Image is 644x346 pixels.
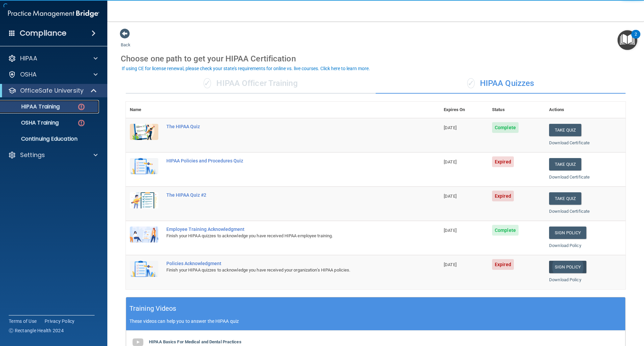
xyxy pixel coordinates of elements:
h4: Compliance [20,29,66,38]
a: Privacy Policy [45,318,75,325]
span: Complete [492,122,519,133]
div: HIPAA Policies and Procedures Quiz [166,158,406,163]
th: Expires On [440,102,488,118]
th: Actions [545,102,626,118]
p: HIPAA [20,54,37,62]
div: The HIPAA Quiz #2 [166,192,406,198]
iframe: Drift Widget Chat Controller [528,298,636,325]
a: OSHA [8,70,98,79]
div: Finish your HIPAA quizzes to acknowledge you have received your organization’s HIPAA policies. [166,266,406,274]
button: Take Quiz [549,158,581,170]
span: [DATE] [444,194,457,199]
div: Finish your HIPAA quizzes to acknowledge you have received HIPAA employee training. [166,232,406,240]
span: ✓ [204,78,211,88]
a: Sign Policy [549,261,586,273]
div: The HIPAA Quiz [166,124,406,129]
img: danger-circle.6113f641.png [77,119,86,127]
span: [DATE] [444,125,457,130]
th: Status [488,102,545,118]
button: Take Quiz [549,124,581,136]
button: Open Resource Center, 2 new notifications [618,30,637,50]
a: Terms of Use [9,318,37,325]
div: 2 [635,34,637,43]
a: OfficeSafe University [8,87,97,95]
p: OfficeSafe University [20,87,84,95]
span: [DATE] [444,262,457,267]
div: If using CE for license renewal, please check your state's requirements for online vs. live cours... [122,66,370,71]
a: Sign Policy [549,227,586,239]
span: Ⓒ Rectangle Health 2024 [9,327,64,334]
div: HIPAA Officer Training [126,73,376,94]
th: Name [126,102,162,118]
div: Choose one path to get your HIPAA Certification [121,49,631,68]
a: Download Certificate [549,209,590,214]
span: ✓ [467,78,475,88]
a: Settings [8,151,98,159]
a: Back [121,34,130,47]
a: Download Policy [549,277,581,282]
img: PMB logo [8,7,99,20]
p: OSHA [20,70,37,79]
p: OSHA Training [4,119,59,126]
div: Policies Acknowledgment [166,261,406,266]
p: These videos can help you to answer the HIPAA quiz [129,318,622,324]
p: Settings [20,151,45,159]
a: Download Certificate [549,140,590,145]
span: Expired [492,156,514,167]
button: Take Quiz [549,192,581,205]
span: [DATE] [444,228,457,233]
span: Complete [492,225,519,236]
p: Continuing Education [4,136,96,142]
p: HIPAA Training [4,103,60,110]
span: [DATE] [444,159,457,164]
a: Download Certificate [549,175,590,180]
div: Employee Training Acknowledgment [166,227,406,232]
img: danger-circle.6113f641.png [77,103,86,111]
span: Expired [492,259,514,270]
span: Expired [492,191,514,201]
a: Download Policy [549,243,581,248]
div: HIPAA Quizzes [376,73,626,94]
b: HIPAA Basics For Medical and Dental Practices [149,339,241,344]
a: HIPAA [8,54,98,62]
button: If using CE for license renewal, please check your state's requirements for online vs. live cours... [121,65,371,72]
h5: Training Videos [129,303,176,314]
